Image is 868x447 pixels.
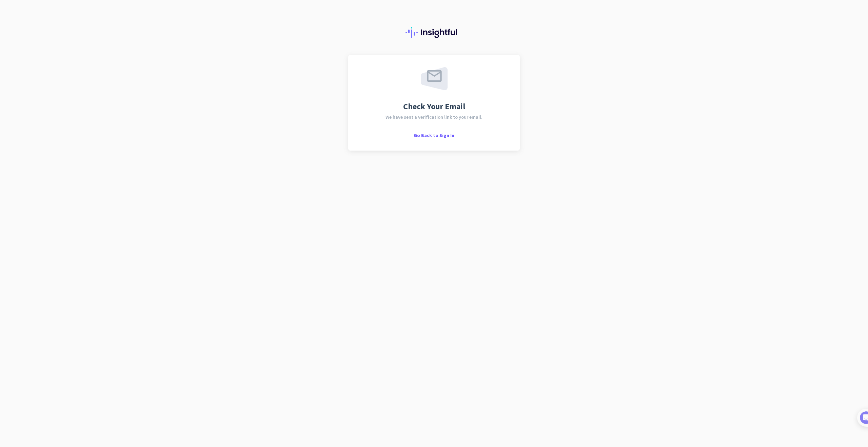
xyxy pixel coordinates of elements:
img: email-sent [421,67,448,90]
span: Check Your Email [403,102,465,111]
span: We have sent a verification link to your email. [386,115,482,119]
span: Go Back to Sign In [414,132,454,138]
img: Insightful [406,27,462,38]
